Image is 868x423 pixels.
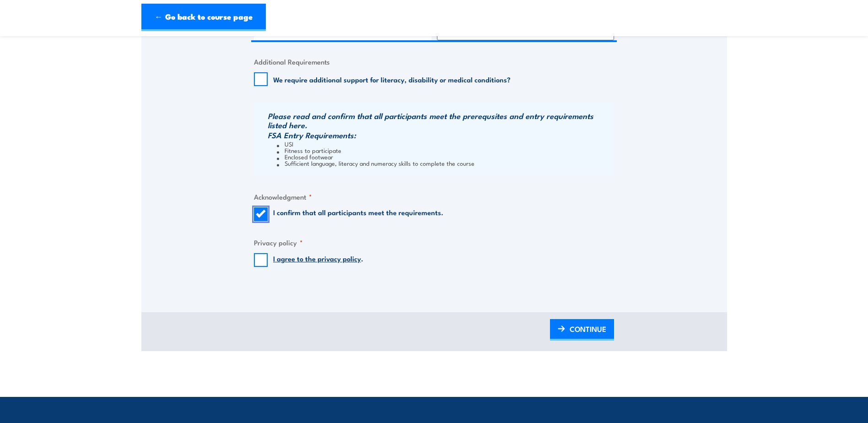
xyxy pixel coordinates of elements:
legend: Additional Requirements [254,56,330,67]
label: I confirm that all participants meet the requirements. [273,207,443,221]
li: Fitness to participate [277,147,612,153]
a: ← Go back to course page [141,4,266,31]
legend: Acknowledgment [254,191,312,202]
span: CONTINUE [570,317,606,341]
li: Enclosed footwear [277,153,612,160]
h3: FSA Entry Requirements: [268,130,612,140]
li: USI [277,141,612,147]
legend: Privacy policy [254,237,303,248]
label: We require additional support for literacy, disability or medical conditions? [273,75,511,84]
a: CONTINUE [550,319,614,341]
label: . [273,253,363,267]
li: Sufficient language, literacy and numeracy skills to complete the course [277,160,612,166]
a: I agree to the privacy policy [273,253,361,263]
h3: Please read and confirm that all participants meet the prerequsites and entry requirements listed... [268,111,612,130]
